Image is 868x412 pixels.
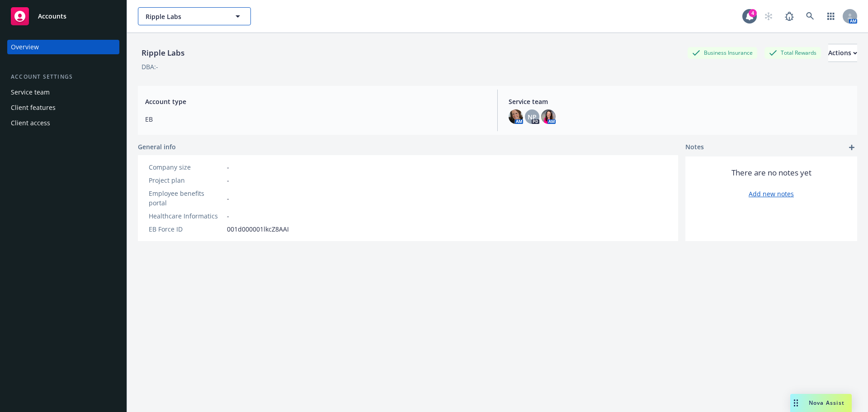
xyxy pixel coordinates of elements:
span: General info [138,142,176,152]
span: 001d000001lkcZ8AAI [227,224,289,234]
a: add [846,142,857,153]
div: Total Rewards [764,47,821,58]
button: Ripple Labs [138,7,251,25]
span: - [227,211,229,221]
div: Project plan [149,175,223,185]
span: Notes [685,142,704,153]
div: Client access [11,116,50,130]
a: Client features [7,100,119,115]
span: EB [145,114,486,124]
span: - [227,162,229,172]
div: DBA: - [142,62,158,71]
div: 4 [749,9,757,17]
span: - [227,194,229,203]
a: Overview [7,40,119,54]
span: Ripple Labs [146,12,224,21]
span: NP [528,112,537,122]
div: Ripple Labs [138,47,188,59]
div: Employee benefits portal [149,189,223,208]
img: photo [541,109,556,124]
div: Drag to move [790,394,802,412]
span: Account type [145,97,486,106]
a: Start snowing [759,7,778,25]
a: Report a Bug [780,7,798,25]
button: Nova Assist [790,394,852,412]
div: Account settings [7,72,119,81]
span: Service team [509,97,850,106]
a: Add new notes [749,189,794,199]
a: Search [801,7,819,25]
span: - [227,175,229,185]
a: Switch app [822,7,840,25]
div: Business Insurance [688,47,757,58]
img: photo [509,109,523,124]
button: Actions [828,44,857,62]
div: Company size [149,162,223,172]
div: Healthcare Informatics [149,211,223,221]
span: There are no notes yet [731,167,811,178]
div: Client features [11,100,56,115]
div: EB Force ID [149,224,223,234]
div: Overview [11,40,39,54]
div: Actions [828,44,857,62]
span: Nova Assist [809,399,844,407]
a: Service team [7,85,119,99]
a: Accounts [7,4,119,29]
div: Service team [11,85,50,99]
a: Client access [7,116,119,130]
span: Accounts [38,13,66,20]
